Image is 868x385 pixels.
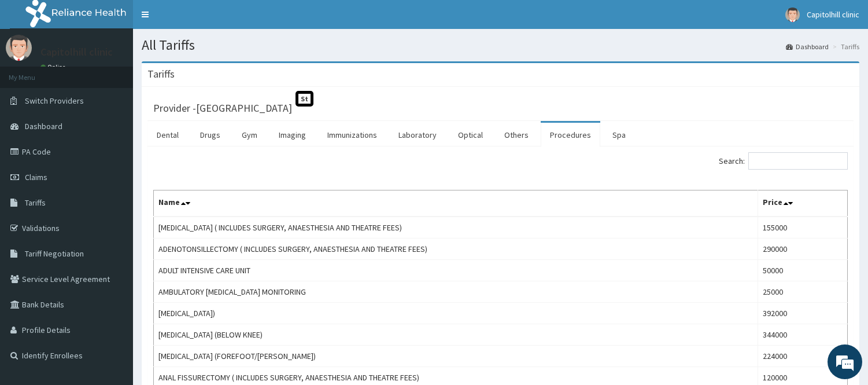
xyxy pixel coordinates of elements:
[154,324,758,346] td: [MEDICAL_DATA] (BELOW KNEE)
[495,123,538,147] a: Others
[785,8,800,22] img: User Image
[758,217,848,239] td: 155000
[142,38,859,53] h1: All Tariffs
[758,260,848,281] td: 50000
[40,47,113,57] p: Capitolhill clinic
[232,123,267,147] a: Gym
[191,123,230,147] a: Drugs
[147,69,175,79] h3: Tariffs
[449,123,492,147] a: Optical
[296,91,313,107] span: St
[154,281,758,303] td: AMBULATORY [MEDICAL_DATA] MONITORING
[153,103,292,113] h3: Provider - [GEOGRAPHIC_DATA]
[25,172,47,182] span: Claims
[269,123,315,147] a: Imaging
[541,123,600,147] a: Procedures
[154,303,758,324] td: [MEDICAL_DATA])
[154,260,758,281] td: ADULT INTENSIVE CARE UNIT
[40,63,68,71] a: Online
[758,324,848,346] td: 344000
[6,35,32,61] img: User Image
[389,123,446,147] a: Laboratory
[154,217,758,239] td: [MEDICAL_DATA] ( INCLUDES SURGERY, ANAESTHESIA AND THEATRE FEES)
[154,346,758,367] td: [MEDICAL_DATA] (FOREFOOT/[PERSON_NAME])
[748,152,848,170] input: Search:
[758,346,848,367] td: 224000
[154,190,758,217] th: Name
[719,152,848,170] label: Search:
[25,248,84,259] span: Tariff Negotiation
[25,96,84,106] span: Switch Providers
[758,303,848,324] td: 392000
[147,123,188,147] a: Dental
[786,42,829,52] a: Dashboard
[758,239,848,260] td: 290000
[807,9,859,20] span: Capitolhill clinic
[154,239,758,260] td: ADENOTONSILLECTOMY ( INCLUDES SURGERY, ANAESTHESIA AND THEATRE FEES)
[25,121,62,131] span: Dashboard
[25,197,46,208] span: Tariffs
[830,42,859,52] li: Tariffs
[758,281,848,303] td: 25000
[758,190,848,217] th: Price
[318,123,386,147] a: Immunizations
[603,123,635,147] a: Spa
